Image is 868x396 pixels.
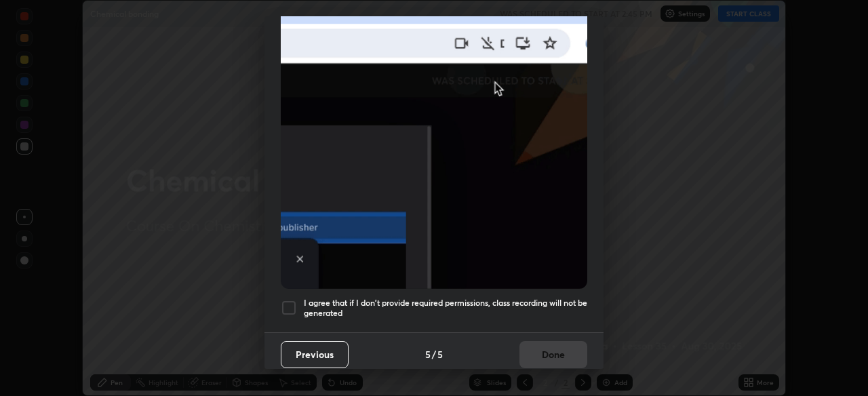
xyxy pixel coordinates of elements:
h4: 5 [425,347,431,361]
h5: I agree that if I don't provide required permissions, class recording will not be generated [304,298,587,319]
h4: 5 [437,347,443,361]
h4: / [432,347,436,361]
button: Previous [281,341,349,368]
